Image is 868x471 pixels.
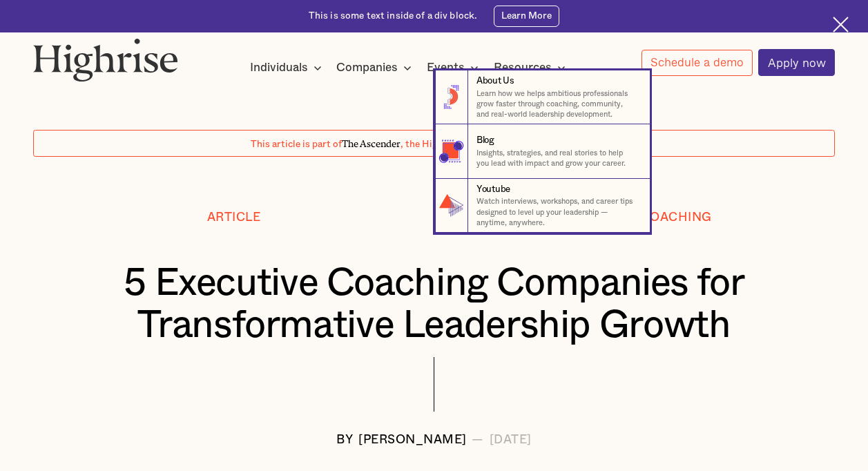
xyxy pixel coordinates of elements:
p: Watch interviews, workshops, and career tips designed to level up your leadership — anytime, anyw... [476,196,639,228]
a: BlogInsights, strategies, and real stories to help you lead with impact and grow your career. [435,124,650,178]
a: Learn More [494,6,559,26]
a: YoutubeWatch interviews, workshops, and career tips designed to level up your leadership — anytim... [435,179,650,233]
div: About Us [476,75,514,88]
a: Schedule a demo [642,50,753,76]
img: Cross icon [833,17,849,32]
p: Insights, strategies, and real stories to help you lead with impact and grow your career. [476,148,639,169]
div: Resources [494,59,570,76]
nav: Resources [1,70,867,233]
div: BY [336,433,353,446]
div: [DATE] [490,433,532,446]
div: Resources [494,59,552,76]
div: Blog [476,134,494,147]
div: Events [427,59,483,76]
img: Highrise logo [33,38,178,81]
h1: 5 Executive Coaching Companies for Transformative Leadership Growth [67,262,802,347]
div: This is some text inside of a div block. [309,10,478,23]
div: Individuals [250,59,326,76]
div: Youtube [476,183,510,196]
div: — [472,433,484,446]
div: Companies [336,59,398,76]
div: [PERSON_NAME] [358,433,467,446]
a: About UsLearn how we helps ambitious professionals grow faster through coaching, community, and r... [435,70,650,124]
div: Events [427,59,465,76]
div: Individuals [250,59,308,76]
a: Apply now [758,49,835,76]
div: Companies [336,59,416,76]
p: Learn how we helps ambitious professionals grow faster through coaching, community, and real-worl... [476,88,639,120]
